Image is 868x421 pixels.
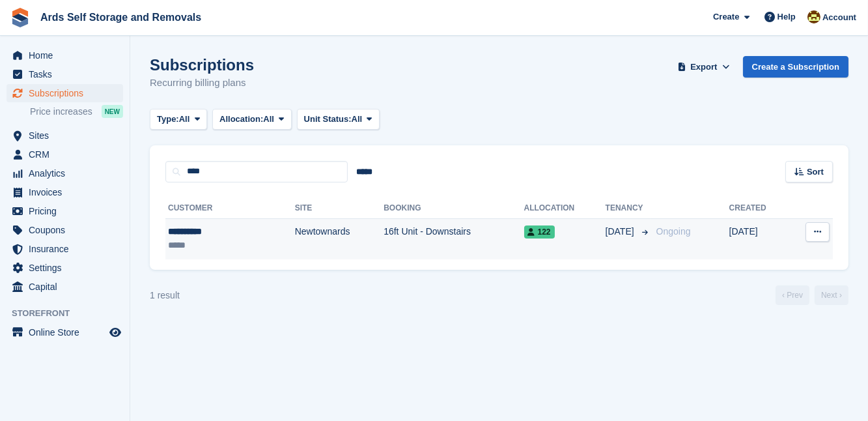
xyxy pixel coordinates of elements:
[29,259,107,277] span: Settings
[7,240,123,258] a: menu
[219,113,263,126] span: Allocation:
[7,323,123,341] a: menu
[7,65,123,83] a: menu
[807,10,820,23] img: Mark McFerran
[7,84,123,102] a: menu
[29,240,107,258] span: Insurance
[297,109,380,130] button: Unit Status: All
[150,289,180,302] div: 1 result
[773,285,851,305] nav: Page
[776,285,809,305] a: Previous
[7,183,123,201] a: menu
[150,56,254,74] h1: Subscriptions
[29,221,107,239] span: Coupons
[304,113,352,126] span: Unit Status:
[165,198,295,219] th: Customer
[35,7,206,28] a: Ards Self Storage and Removals
[7,278,123,296] a: menu
[729,198,789,219] th: Created
[606,225,637,239] span: [DATE]
[29,164,107,182] span: Analytics
[29,65,107,83] span: Tasks
[29,202,107,220] span: Pricing
[30,104,123,119] a: Price increases NEW
[30,106,92,118] span: Price increases
[295,218,384,259] td: Newtownards
[815,285,848,305] a: Next
[690,61,717,74] span: Export
[743,56,848,78] a: Create a Subscription
[107,325,123,340] a: Preview store
[713,10,739,23] span: Create
[7,145,123,164] a: menu
[212,109,292,130] button: Allocation: All
[777,10,796,23] span: Help
[7,46,123,65] a: menu
[150,109,207,130] button: Type: All
[29,46,107,65] span: Home
[7,259,123,277] a: menu
[150,76,254,91] p: Recurring billing plans
[352,113,363,126] span: All
[7,202,123,220] a: menu
[295,198,384,219] th: Site
[29,84,107,102] span: Subscriptions
[384,218,524,259] td: 16ft Unit - Downstairs
[729,218,789,259] td: [DATE]
[656,226,691,237] span: Ongoing
[7,126,123,145] a: menu
[29,278,107,296] span: Capital
[524,225,555,239] span: 122
[29,126,107,145] span: Sites
[29,183,107,201] span: Invoices
[157,113,179,126] span: Type:
[179,113,190,126] span: All
[675,56,733,78] button: Export
[606,198,651,219] th: Tenancy
[263,113,274,126] span: All
[822,11,856,24] span: Account
[7,164,123,182] a: menu
[384,198,524,219] th: Booking
[12,307,130,320] span: Storefront
[7,221,123,239] a: menu
[807,166,824,179] span: Sort
[102,105,123,118] div: NEW
[10,8,30,27] img: stora-icon-8386f47178a22dfd0bd8f6a31ec36ba5ce8667c1dd55bd0f319d3a0aa187defe.svg
[524,198,606,219] th: Allocation
[29,145,107,164] span: CRM
[29,323,107,341] span: Online Store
